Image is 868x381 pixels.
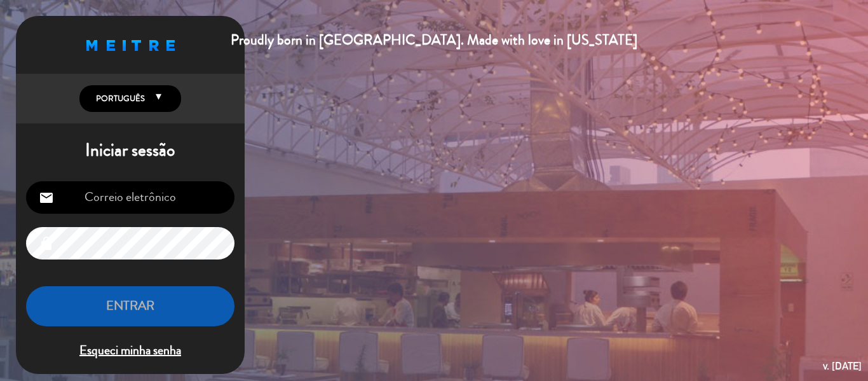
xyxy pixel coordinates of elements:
span: Português [93,92,145,105]
input: Correio eletrônico [26,181,234,214]
i: email [39,190,54,205]
i: lock [39,236,54,251]
h1: Iniciar sessão [16,140,245,162]
span: Esqueci minha senha [26,340,234,361]
button: ENTRAR [26,286,234,326]
div: v. [DATE] [823,357,862,375]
